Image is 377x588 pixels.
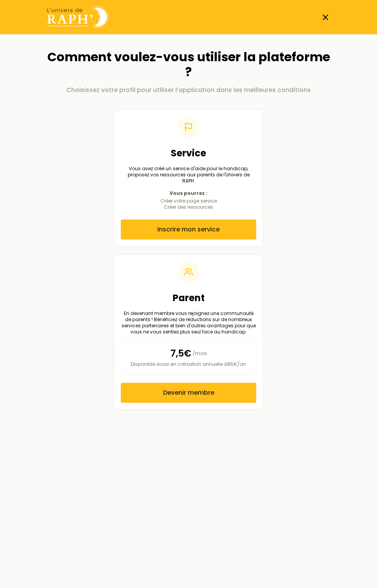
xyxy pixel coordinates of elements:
[115,255,262,409] a: ParentEn devenant membre vous rejoignez une communauté de parents ! Bénéficiez de réductions sur ...
[127,347,250,359] p: /mois
[321,13,330,22] a: Fermer la page
[121,382,256,402] button: Devenir membre
[121,204,256,210] li: Créer des ressources
[121,310,256,335] p: En devenant membre vous rejoignez une communauté de parents ! Bénéficiez de réductions sur de nom...
[121,147,256,159] h2: Service
[127,361,250,367] p: Disponible aussi en cotisation annuelle à 85€ /an
[163,388,214,397] span: Devenir membre
[121,219,256,240] button: Inscrire mon service
[121,292,256,304] h2: Parent
[121,198,256,204] li: Créer votre page service
[115,110,262,246] a: ServiceVous avez créé un service d'aide pour le handicap, proposez vos ressources aux parents de ...
[170,347,191,359] span: 7,5€
[47,50,330,79] h1: Comment voulez-vous utiliser la plateforme ?
[47,85,330,95] p: Choisissez votre profil pour utiliser l’application dans les meilleures conditions
[157,225,220,234] span: Inscrire mon service
[121,190,256,196] p: Vous pourrez :
[47,6,108,28] img: Univers de Raph logo
[121,166,256,184] p: Vous avez créé un service d'aide pour le handicap, proposez vos ressources aux parents de l'Unive...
